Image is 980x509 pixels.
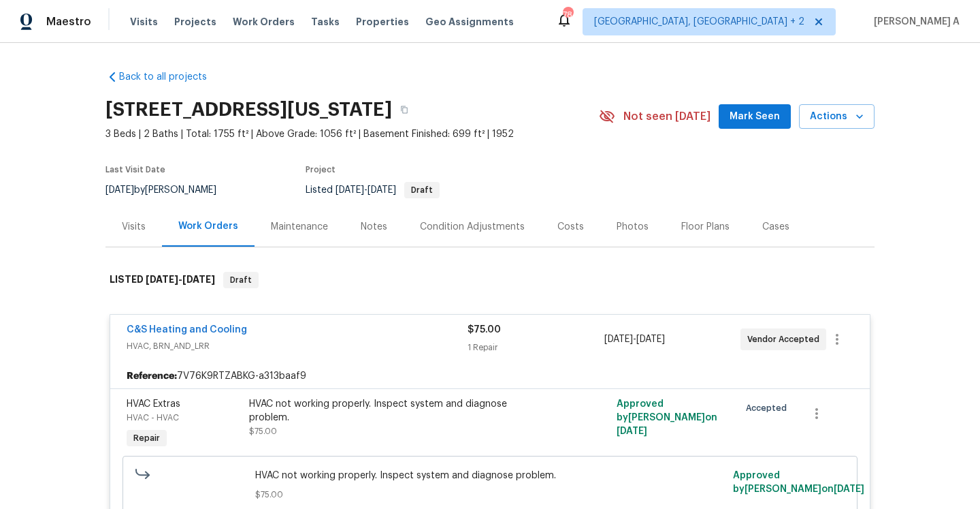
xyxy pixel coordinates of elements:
[636,335,665,344] span: [DATE]
[733,471,864,494] span: Approved by [PERSON_NAME] on
[563,8,572,22] div: 78
[617,399,717,436] span: Approved by [PERSON_NAME] on
[306,185,440,195] span: Listed
[468,325,501,335] span: $75.00
[681,220,730,234] div: Floor Plans
[557,220,584,234] div: Costs
[105,182,233,198] div: by [PERSON_NAME]
[336,185,364,195] span: [DATE]
[105,127,599,141] span: 3 Beds | 2 Baths | Total: 1755 ft² | Above Grade: 1056 ft² | Basement Finished: 699 ft² | 1952
[617,220,649,234] div: Photos
[105,70,236,84] a: Back to all projects
[834,484,864,494] span: [DATE]
[306,166,336,174] span: Project
[105,185,134,195] span: [DATE]
[730,108,780,125] span: Mark Seen
[617,427,647,436] span: [DATE]
[762,220,789,234] div: Cases
[810,108,864,125] span: Actions
[110,272,215,288] h6: LISTED
[249,427,277,435] span: $75.00
[233,15,295,29] span: Work Orders
[105,258,875,302] div: LISTED [DATE]-[DATE]Draft
[604,333,665,346] span: -
[425,15,514,29] span: Geo Assignments
[105,103,392,117] h2: [STREET_ADDRESS][US_STATE]
[746,401,792,415] span: Accepted
[178,219,238,233] div: Work Orders
[130,15,158,29] span: Visits
[623,110,710,123] span: Not seen [DATE]
[356,15,409,29] span: Properties
[182,275,215,284] span: [DATE]
[105,166,165,174] span: Last Visit Date
[392,97,416,122] button: Copy Address
[128,431,165,445] span: Repair
[420,220,525,234] div: Condition Adjustments
[868,15,960,29] span: [PERSON_NAME] A
[122,220,146,234] div: Visits
[127,325,247,335] a: C&S Heating and Cooling
[468,341,604,354] div: 1 Repair
[146,275,215,284] span: -
[255,488,725,502] span: $75.00
[719,104,791,129] button: Mark Seen
[255,469,725,482] span: HVAC not working properly. Inspect system and diagnose problem.
[174,15,216,29] span: Projects
[747,333,825,346] span: Vendor Accepted
[361,220,387,234] div: Notes
[249,397,547,425] div: HVAC not working properly. Inspect system and diagnose problem.
[604,335,633,344] span: [DATE]
[271,220,328,234] div: Maintenance
[225,273,257,287] span: Draft
[336,185,396,195] span: -
[127,369,177,383] b: Reference:
[799,104,875,129] button: Actions
[127,339,468,353] span: HVAC, BRN_AND_LRR
[146,275,178,284] span: [DATE]
[406,186,438,194] span: Draft
[367,185,396,195] span: [DATE]
[46,15,91,29] span: Maestro
[127,399,180,409] span: HVAC Extras
[594,15,804,29] span: [GEOGRAPHIC_DATA], [GEOGRAPHIC_DATA] + 2
[311,17,340,27] span: Tasks
[127,414,179,422] span: HVAC - HVAC
[110,364,870,388] div: 7V76K9RTZABKG-a313baaf9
